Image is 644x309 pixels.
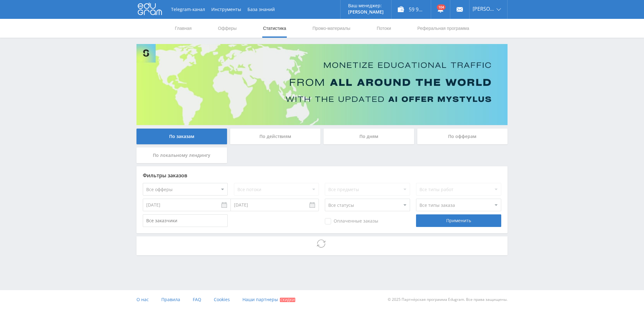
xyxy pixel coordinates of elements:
a: Правила [161,290,180,309]
p: [PERSON_NAME] [348,9,384,14]
div: Фильтры заказов [143,173,501,178]
div: По действиям [230,129,321,144]
div: По дням [324,129,414,144]
a: Главная [174,19,192,38]
p: Ваш менеджер: [348,3,384,8]
a: FAQ [193,290,201,309]
a: Потоки [376,19,392,38]
a: О нас [136,290,149,309]
a: Реферальная программа [417,19,470,38]
div: © 2025 Партнёрская программа Edugram. Все права защищены. [325,290,508,309]
a: Офферы [217,19,237,38]
a: Наши партнеры Скидки [242,290,295,309]
div: По офферам [417,129,508,144]
a: Cookies [214,290,230,309]
span: FAQ [193,296,201,302]
span: Правила [161,296,180,302]
img: Banner [136,44,508,125]
div: Применить [416,214,501,227]
span: О нас [136,296,149,302]
div: По заказам [136,129,227,144]
a: Статистика [262,19,287,38]
input: Все заказчики [143,214,228,227]
span: Оплаченные заказы [325,218,378,224]
a: Промо-материалы [312,19,351,38]
span: Скидки [280,298,295,302]
span: [PERSON_NAME] [473,6,495,11]
div: По локальному лендингу [136,147,227,163]
span: Cookies [214,296,230,302]
span: Наши партнеры [242,296,278,302]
